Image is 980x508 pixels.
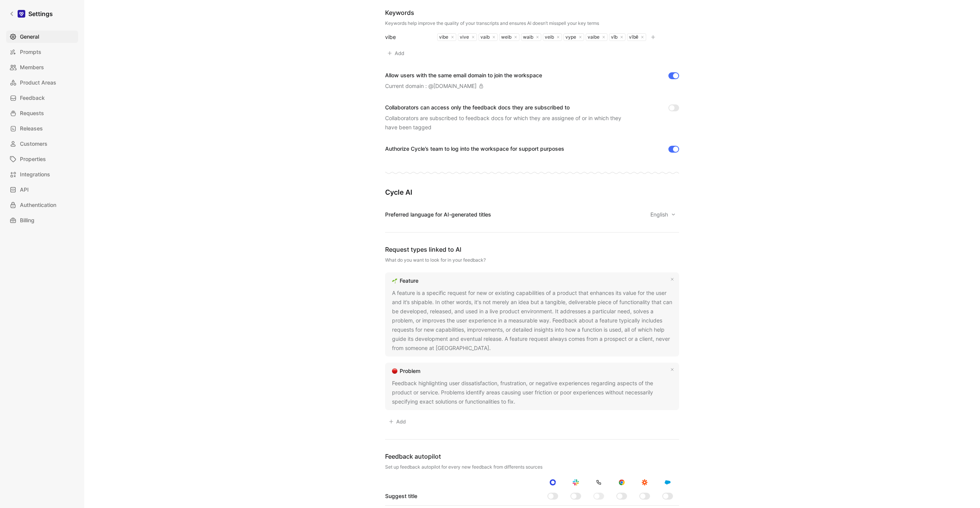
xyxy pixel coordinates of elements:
span: Releases [20,124,43,133]
div: weib [500,34,511,40]
span: Authentication [20,200,56,210]
div: Current domain : @ [385,81,483,91]
div: A feature is a specific request for new or existing capabilities of a product that enhances its v... [392,288,672,353]
div: Collaborators can access only the feedback docs they are subscribed to [385,103,630,112]
div: Feedback highlighting user dissatisfaction, frustration, or negative experiences regarding aspect... [392,379,672,406]
div: Preferred language for AI-generated titles [385,210,491,219]
div: vibe [438,34,448,40]
img: 🌱 [392,278,397,283]
a: Feedback [6,92,78,104]
div: Request types linked to AI [385,245,679,254]
button: English [647,209,679,220]
div: What do you want to look for in your feedback? [385,257,679,263]
div: Feature [400,276,418,285]
div: Suggest title [385,492,417,501]
a: 🌱Feature [390,276,420,285]
a: Authentication [6,199,78,211]
div: [DOMAIN_NAME] [433,81,477,91]
img: 🔴 [392,368,397,374]
a: Product Areas [6,77,78,89]
span: Customers [20,139,47,148]
span: Members [20,63,44,72]
div: vive [458,34,469,40]
div: vibe [385,33,428,42]
div: Keywords [385,8,599,17]
div: vīb [609,34,617,40]
span: Prompts [20,47,41,57]
div: Problem [400,366,420,376]
div: veib [543,34,554,40]
div: vaib [479,34,490,40]
span: Requests [20,109,44,118]
div: vībē [627,34,638,40]
div: vype [564,34,576,40]
h2: Cycle AI [385,188,679,197]
h1: Settings [28,9,53,18]
span: Properties [20,155,46,164]
a: General [6,31,78,43]
span: Feedback [20,93,45,103]
a: Prompts [6,46,78,58]
div: Set up feedback autopilot for every new feedback from differents sources [385,464,679,470]
a: Releases [6,122,78,135]
div: Allow users with the same email domain to join the workspace [385,71,542,80]
a: API [6,184,78,196]
div: Collaborators are subscribed to feedback docs for which they are assignee of or in which they hav... [385,114,630,132]
div: Feedback autopilot [385,452,679,461]
span: Billing [20,216,34,225]
div: Keywords help improve the quality of your transcripts and ensures AI doesn’t misspell your key terms [385,20,599,26]
a: Properties [6,153,78,165]
a: Billing [6,214,78,226]
a: Members [6,61,78,73]
button: Add [385,48,408,59]
button: Add [385,416,409,427]
div: waib [521,34,533,40]
a: Settings [6,6,56,21]
a: Integrations [6,168,78,181]
div: Authorize Cycle’s team to log into the workspace for support purposes [385,144,564,153]
div: vaibe [586,34,599,40]
span: Product Areas [20,78,56,87]
a: Requests [6,107,78,119]
span: English [650,210,670,219]
a: Customers [6,138,78,150]
a: 🔴Problem [390,366,422,376]
span: General [20,32,39,41]
span: API [20,185,29,194]
span: Integrations [20,170,50,179]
